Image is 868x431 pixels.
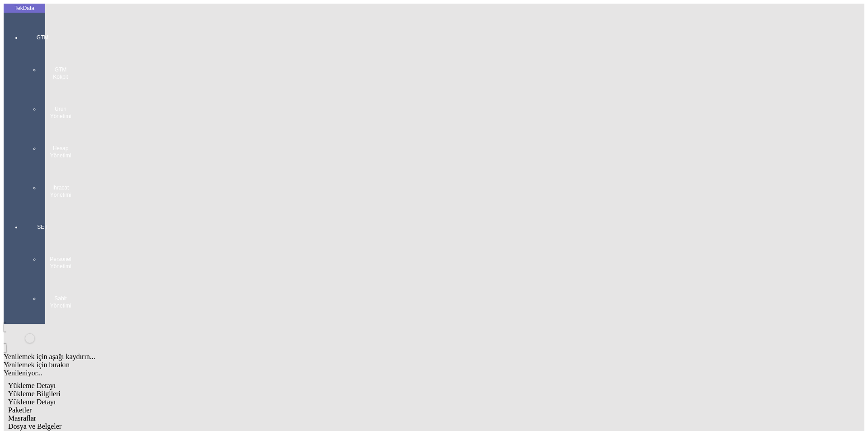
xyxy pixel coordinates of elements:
[47,105,74,120] span: Ürün Yönetimi
[47,184,74,199] span: İhracat Yönetimi
[47,256,74,270] span: Personel Yönetimi
[47,295,74,309] span: Sabit Yönetimi
[4,5,45,12] div: TekData
[4,369,729,377] div: Yenileniyor...
[8,398,56,406] span: Yükleme Detayı
[8,422,61,430] span: Dosya ve Belgeler
[8,382,56,389] span: Yükleme Detayı
[4,361,729,369] div: Yenilemek için bırakın
[47,66,74,81] span: GTM Kokpit
[8,390,61,398] span: Yükleme Bilgileri
[47,145,74,159] span: Hesap Yönetimi
[8,406,32,414] span: Paketler
[4,353,729,361] div: Yenilemek için aşağı kaydırın...
[8,414,36,422] span: Masraflar
[29,223,56,231] span: SET
[29,34,56,41] span: GTM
